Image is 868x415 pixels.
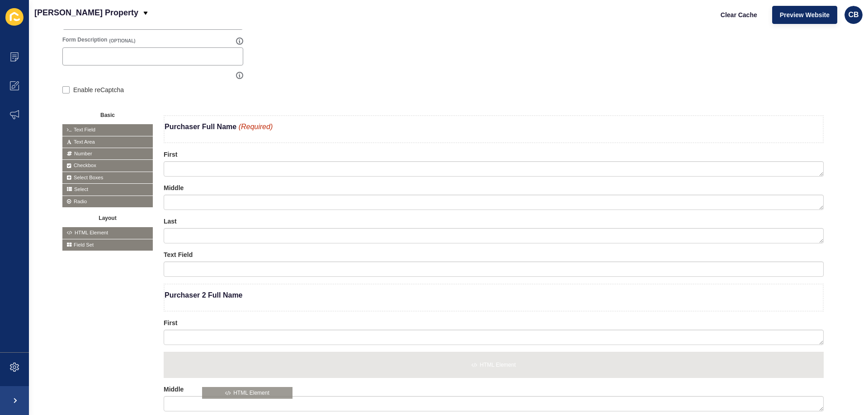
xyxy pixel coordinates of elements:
span: HTML Element [202,387,292,398]
label: Middle [164,183,184,192]
span: HTML Element [164,352,824,378]
span: Clear Cache [721,10,757,19]
span: Text Area [62,136,153,148]
span: (Required) [239,123,273,131]
label: First [164,150,177,159]
label: Form Description [62,36,107,43]
button: Layout [62,212,153,223]
button: Preview Website [772,6,837,24]
span: Checkbox [62,160,153,171]
b: Purchaser Full Name [165,123,236,131]
span: Number [62,148,153,159]
span: Text Field [62,124,153,135]
span: Select [62,184,153,195]
span: Radio [62,196,153,207]
p: [PERSON_NAME] Property [34,1,138,24]
label: First [164,318,177,327]
span: (OPTIONAL) [109,38,135,44]
span: Select Boxes [62,172,153,183]
span: Preview Website [780,10,830,19]
label: Last [164,217,177,226]
button: Clear Cache [713,6,765,24]
span: HTML Element [62,227,153,238]
b: Purchaser 2 Full Name [165,291,243,299]
span: Field Set [62,239,153,251]
button: Basic [62,109,153,120]
span: CB [848,10,859,19]
label: Middle [164,385,184,394]
label: Text Field [164,250,193,259]
label: Enable reCaptcha [73,85,124,94]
